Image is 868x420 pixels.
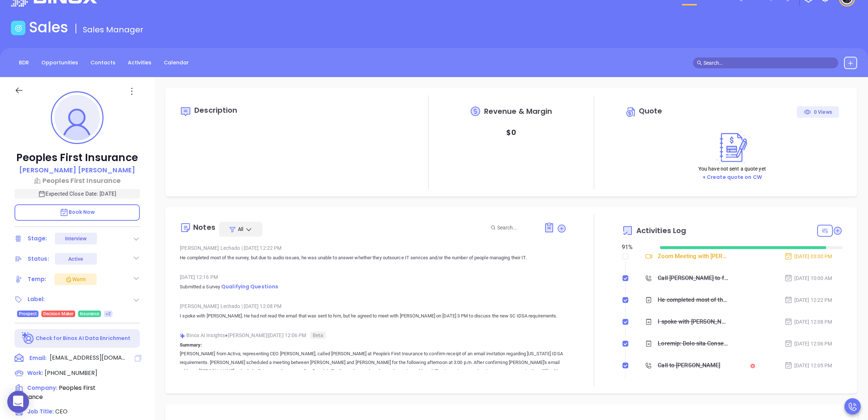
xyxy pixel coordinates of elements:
p: [PERSON_NAME] from Activa, representing CEO [PERSON_NAME], called [PERSON_NAME] at People's First... [180,349,566,384]
div: I spoke with [PERSON_NAME]. He had not read the email that was sent to him, but he agreed to meet... [658,316,728,327]
div: Call [PERSON_NAME] to follow up [658,273,728,284]
p: [PERSON_NAME] [PERSON_NAME] [19,165,135,175]
img: svg%3e [180,333,185,339]
span: Email: [29,353,46,363]
span: Revenue & Margin [484,108,552,115]
span: Book Now [60,208,95,216]
div: Interview [65,233,87,244]
span: [PHONE_NUMBER] [45,369,97,377]
div: Binox AI Insights [PERSON_NAME] | [DATE] 12:06 PM [180,330,566,341]
div: Active [68,253,83,265]
a: Opportunities [37,57,82,69]
b: Summary: [180,342,202,348]
a: Calendar [159,57,193,69]
span: Sales Manager [83,24,143,35]
input: Search… [703,59,834,67]
a: BDR [15,57,33,69]
span: Activities Log [636,227,686,234]
p: $ 0 [506,126,516,139]
button: + Create quote on CW [700,173,764,181]
div: Label: [28,294,45,305]
span: | [242,245,243,251]
span: Beta [310,332,326,339]
img: profile-user [54,95,100,140]
div: Call to [PERSON_NAME] [658,360,720,371]
span: search [697,60,702,65]
input: Search... [497,224,536,232]
span: Qualifying Questions [221,283,278,290]
span: Description [194,105,237,115]
p: Expected Close Date: [DATE] [15,189,140,199]
p: You have not sent a quote yet [698,165,766,173]
span: Quote [639,106,662,116]
p: He completed most of the survey, but due to audio issues, he was unable to answer whether they ou... [180,253,566,262]
span: ● [225,332,228,338]
div: Temp: [28,274,46,285]
div: Notes [193,224,215,231]
span: +2 [106,310,111,318]
div: [DATE] 12:05 PM [784,361,832,369]
div: Loremip: Dolo sita Consec, adipiscingel SED Doeius Tempor, incidi Utlab Etdolore ma Aliqua'e Admi... [658,338,728,349]
p: Peoples First Insurance [15,151,140,164]
a: + Create quote on CW [702,173,762,181]
span: Work : [27,369,43,377]
span: [EMAIL_ADDRESS][DOMAIN_NAME] [50,353,126,362]
div: [PERSON_NAME] Lechado [DATE] 12:08 PM [180,301,566,312]
a: [PERSON_NAME] [PERSON_NAME] [19,165,135,176]
p: Check for Binox AI Data Enrichment [36,335,130,342]
div: [PERSON_NAME] Lechado [DATE] 12:22 PM [180,243,566,253]
div: [DATE] 12:16 PM [180,272,566,283]
div: 91 % [622,243,651,252]
img: Ai-Enrich-DaqCidB-.svg [22,332,35,345]
img: Create on CWSell [713,130,752,165]
div: Warm [65,275,86,284]
span: All [238,225,243,233]
a: Peoples First Insurance [15,176,140,185]
div: Status: [28,253,49,264]
span: Prospect [19,310,37,318]
div: [DATE] 03:00 PM [784,252,832,260]
span: | [242,303,243,309]
span: Job Title: [27,408,54,415]
h1: Sales [29,19,68,36]
div: Zoom Meeting with [PERSON_NAME] [658,251,728,262]
img: Circle dollar [625,106,637,118]
span: Company: [27,384,57,392]
div: 0 Views [804,106,832,118]
div: [DATE] 12:22 PM [784,296,832,304]
div: Stage: [28,233,47,244]
div: [DATE] 10:00 AM [784,274,832,282]
div: [DATE] 12:06 PM [784,340,832,348]
p: I spoke with [PERSON_NAME]. He had not read the email that was sent to him, but he agreed to meet... [180,312,566,320]
span: Decision Maker [43,310,73,318]
span: CEO [55,407,68,416]
div: He completed most of the survey, but due to audio issues, he was unable to answer whether they ou... [658,295,728,305]
a: Contacts [86,57,120,69]
span: Insurance [80,310,99,318]
a: Activities [123,57,156,69]
p: Submitted a Survey [180,283,566,291]
div: [DATE] 12:08 PM [784,318,832,326]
